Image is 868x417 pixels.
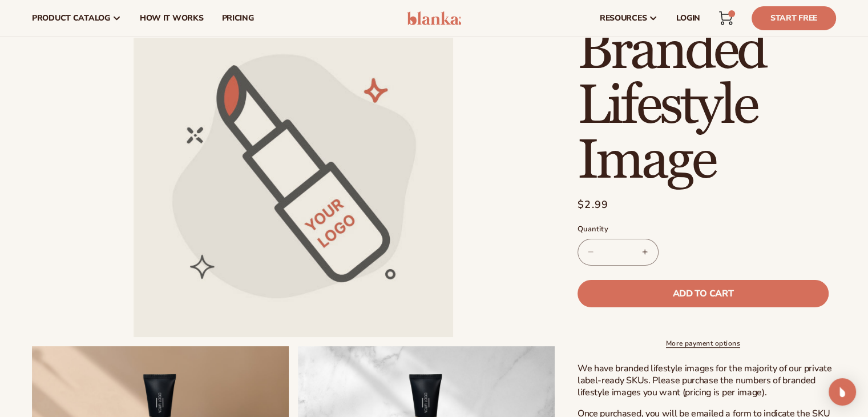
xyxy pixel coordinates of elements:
[221,14,253,23] span: pricing
[752,6,836,30] a: Start Free
[578,338,829,348] a: More payment options
[407,11,461,25] img: logo
[578,24,836,189] h1: Branded Lifestyle Image
[32,14,110,23] span: product catalog
[673,289,733,298] span: Add to cart
[578,363,836,398] p: We have branded lifestyle images for the majority of our private label-ready SKUs. Please purchas...
[829,378,856,406] div: Open Intercom Messenger
[600,14,647,23] span: resources
[578,197,609,212] span: $2.99
[578,224,829,235] label: Quantity
[676,14,700,23] span: LOGIN
[140,14,204,23] span: How It Works
[578,280,829,307] button: Add to cart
